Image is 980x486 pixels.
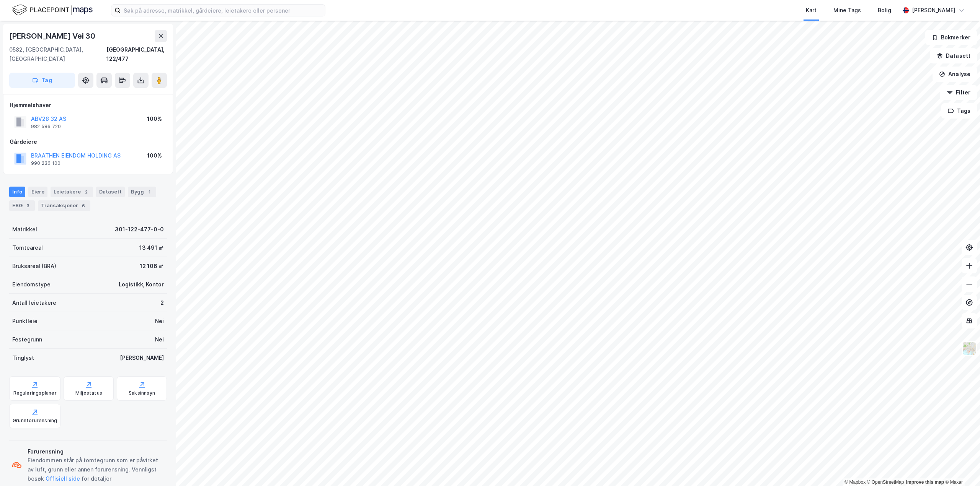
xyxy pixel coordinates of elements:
div: Bruksareal (BRA) [12,262,56,271]
div: Bolig [878,6,891,15]
div: 12 106 ㎡ [140,262,164,271]
button: Tag [9,73,75,88]
a: Improve this map [906,479,944,485]
div: 3 [24,202,32,210]
div: Grunnforurensning [13,418,57,424]
a: OpenStreetMap [867,479,904,485]
div: Matrikkel [12,225,37,234]
div: Eiere [28,187,47,197]
a: Mapbox [844,479,866,485]
div: 990 236 100 [31,160,60,166]
input: Søk på adresse, matrikkel, gårdeiere, leietakere eller personer [121,5,325,16]
div: Nei [155,317,164,326]
button: Datasett [930,48,977,63]
div: Reguleringsplaner [13,390,57,396]
div: 6 [80,202,87,210]
img: Z [962,341,977,356]
div: Nei [155,335,164,344]
div: Transaksjoner [38,200,90,211]
div: [PERSON_NAME] [912,6,955,15]
div: Tinglyst [12,353,34,362]
div: 100% [147,114,162,124]
iframe: Chat Widget [942,449,980,486]
div: [PERSON_NAME] [120,353,164,362]
div: 2 [82,188,90,196]
button: Filter [940,85,977,100]
div: ESG [9,200,35,211]
div: 982 586 720 [31,124,61,130]
div: Forurensning [28,447,164,456]
div: 2 [160,298,164,307]
div: Info [9,187,25,197]
div: [PERSON_NAME] Vei 30 [9,30,97,42]
div: Festegrunn [12,335,42,344]
div: Mine Tags [833,6,861,15]
div: Gårdeiere [10,137,167,146]
div: Antall leietakere [12,298,56,307]
div: Eiendomstype [12,280,51,289]
div: Kart [806,6,817,15]
div: Logistikk, Kontor [119,280,164,289]
button: Bokmerker [925,30,977,45]
div: Datasett [96,187,125,197]
div: Leietakere [51,187,93,197]
button: Tags [941,103,977,119]
div: Bygg [128,187,156,197]
div: Eiendommen står på tomtegrunn som er påvirket av luft, grunn eller annen forurensning. Vennligst ... [28,456,164,483]
div: 0582, [GEOGRAPHIC_DATA], [GEOGRAPHIC_DATA] [9,45,106,63]
div: Miljøstatus [75,390,102,396]
div: Tomteareal [12,243,43,252]
div: 13 491 ㎡ [139,243,164,252]
img: logo.f888ab2527a4732fd821a326f86c7f29.svg [12,3,93,17]
button: Analyse [933,67,977,82]
div: 100% [147,151,162,160]
div: Saksinnsyn [129,390,155,396]
div: 301-122-477-0-0 [115,225,164,234]
div: Punktleie [12,317,38,326]
div: 1 [145,188,153,196]
div: Hjemmelshaver [10,101,167,110]
div: [GEOGRAPHIC_DATA], 122/477 [106,45,167,63]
